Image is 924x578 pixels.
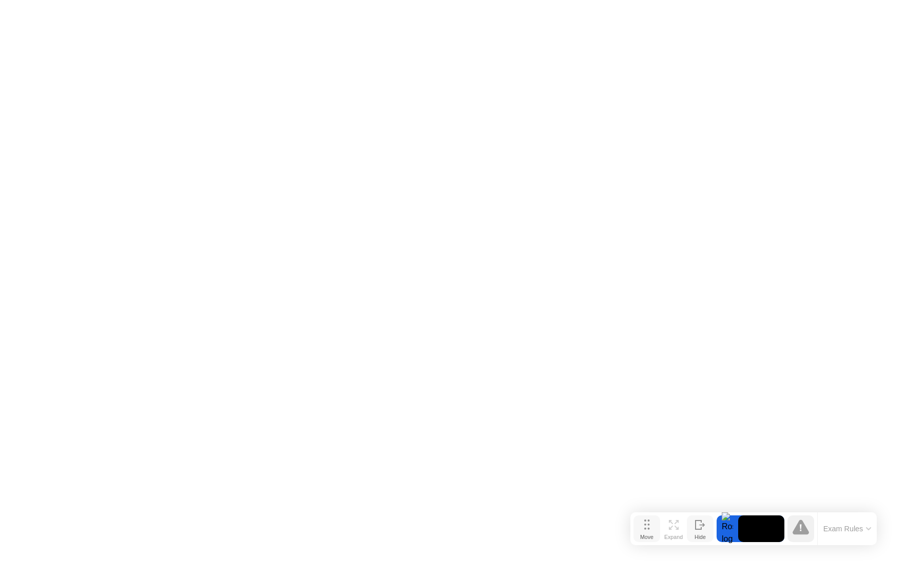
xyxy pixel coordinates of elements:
button: Expand [660,515,687,542]
div: Move [640,534,653,540]
button: Hide [687,515,714,542]
div: Hide [695,534,706,540]
div: Expand [664,534,683,540]
button: Move [633,515,660,542]
button: Exam Rules [820,524,875,533]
